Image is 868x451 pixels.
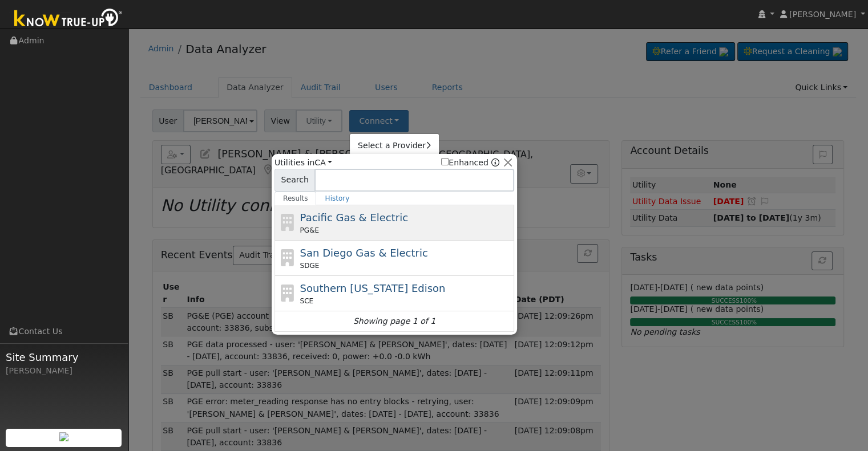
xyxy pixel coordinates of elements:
[441,158,449,165] input: Enhanced
[300,247,428,259] span: San Diego Gas & Electric
[6,350,122,365] span: Site Summary
[300,261,320,271] span: SDGE
[6,365,122,377] div: [PERSON_NAME]
[300,225,319,235] span: PG&E
[9,6,128,32] img: Know True-Up
[353,315,435,327] i: Showing page 1 of 1
[274,157,332,169] span: Utilities in
[789,10,856,19] span: [PERSON_NAME]
[350,138,439,154] a: Select a Provider
[316,192,358,205] a: History
[300,212,408,224] span: Pacific Gas & Electric
[441,157,488,169] label: Enhanced
[314,158,332,167] a: CA
[300,296,314,306] span: SCE
[59,432,68,441] img: retrieve
[441,157,499,169] span: Show enhanced providers
[274,169,315,192] span: Search
[300,282,446,294] span: Southern [US_STATE] Edison
[491,158,499,167] a: Enhanced Providers
[274,192,317,205] a: Results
